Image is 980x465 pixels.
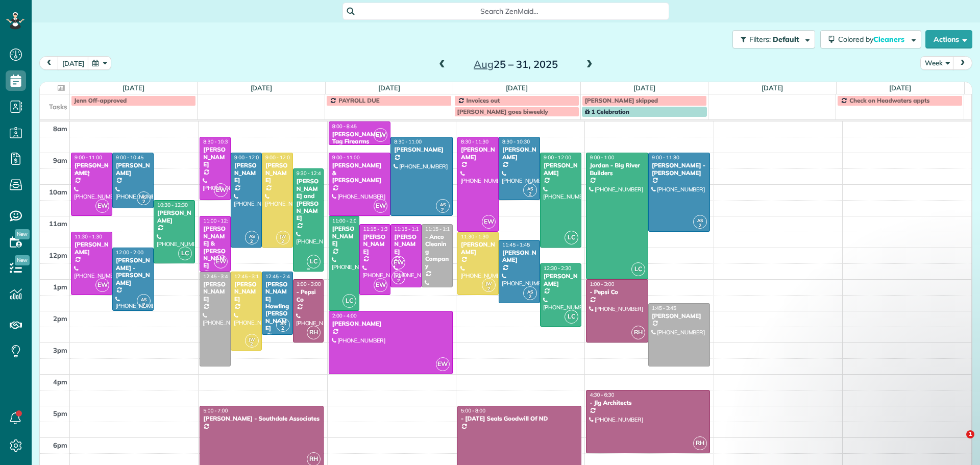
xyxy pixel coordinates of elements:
a: Filters: Default [727,30,815,48]
small: 2 [694,221,706,231]
span: [PERSON_NAME] skipped [585,96,658,104]
span: EW [374,278,387,292]
a: [DATE] [762,84,783,92]
span: Colored by [838,35,908,44]
span: JW [249,336,255,342]
span: AS [527,186,533,191]
button: Actions [925,30,972,48]
a: [DATE] [889,84,911,92]
span: AS [249,233,255,239]
small: 2 [392,276,405,286]
div: [PERSON_NAME] [543,162,578,177]
div: [PERSON_NAME] - [PERSON_NAME] [115,257,151,286]
span: AS [280,321,286,326]
span: 1:45 - 3:45 [652,305,676,311]
span: 9am [53,156,67,164]
div: [PERSON_NAME] [502,249,537,264]
span: EW [95,278,109,292]
span: EW [482,215,496,229]
span: 11:15 - 1:15 [394,226,422,232]
span: New [15,255,30,265]
span: 1 [966,430,974,438]
small: 2 [524,292,536,302]
span: 11:00 - 2:00 [332,217,360,224]
div: - [DATE] Seals Goodwill Of ND [460,415,578,422]
span: JW [280,233,286,239]
button: Filters: Default [732,30,815,48]
div: [PERSON_NAME] [203,146,228,168]
div: [PERSON_NAME] Howling [PERSON_NAME] [265,281,290,332]
span: 9:00 - 11:30 [652,154,679,161]
span: LC [565,231,578,244]
div: [PERSON_NAME] [502,146,537,161]
span: LC [307,255,321,268]
span: 3pm [53,346,67,354]
span: Cleaners [873,35,906,44]
a: [DATE] [506,84,528,92]
span: 4:30 - 6:30 [590,391,614,398]
span: 6pm [53,441,67,449]
h2: 25 – 31, 2025 [452,59,579,70]
span: Default [773,35,800,44]
span: JW [485,281,492,286]
span: AS [141,194,146,200]
div: [PERSON_NAME] [651,312,707,320]
div: [PERSON_NAME] and [PERSON_NAME] [296,178,321,222]
div: [PERSON_NAME] [115,162,151,177]
div: - Jlg Architects [589,399,707,406]
div: [PERSON_NAME] [234,162,259,184]
span: 8:30 - 11:00 [394,138,422,145]
div: Jordan - Big River Builders [589,162,645,177]
button: [DATE] [58,56,89,70]
span: 9:00 - 12:00 [544,154,571,161]
span: Filters: [749,35,771,44]
span: 12:45 - 2:45 [265,273,293,280]
span: RH [631,326,645,339]
div: [PERSON_NAME] [394,233,419,255]
span: AS [697,217,703,223]
span: EW [214,255,228,268]
span: 12:30 - 2:30 [544,265,571,272]
div: [PERSON_NAME] [362,233,387,255]
span: Invoices out [467,96,500,104]
span: 11:15 - 1:15 [425,226,453,232]
span: PAYROLL DUE [338,96,379,104]
span: AS [396,273,401,279]
span: Jenn Off-approved [74,96,127,104]
span: 9:00 - 12:00 [234,154,262,161]
span: 11am [49,219,67,228]
button: next [953,56,972,70]
span: 8:30 - 10:30 [502,138,530,145]
div: [PERSON_NAME] [394,146,450,153]
span: New [15,229,30,239]
small: 2 [277,237,289,247]
span: 1:00 - 3:00 [297,281,321,287]
div: - Pepsi Co [589,288,645,296]
span: 9:00 - 10:45 [116,154,143,161]
div: [PERSON_NAME] [203,281,228,303]
a: [DATE] [378,84,400,92]
div: [PERSON_NAME] - Southdale Associates [203,415,321,422]
small: 2 [277,324,289,333]
span: 9:00 - 11:00 [75,154,102,161]
span: Check on Headwaters appts [849,96,929,104]
span: AS [527,289,533,295]
span: 9:00 - 11:00 [332,154,360,161]
span: 8:00 - 8:45 [332,123,357,130]
span: 9:00 - 1:00 [590,154,614,161]
span: RH [307,326,321,339]
span: 10am [49,188,67,196]
span: 10:30 - 12:30 [157,202,188,208]
span: 8:30 - 10:30 [203,138,231,145]
span: AS [440,202,446,207]
span: 2pm [53,314,67,323]
span: EW [214,183,228,197]
span: 1pm [53,283,67,291]
span: EW [374,128,387,142]
div: [PERSON_NAME] & [PERSON_NAME] [332,162,388,184]
span: EW [374,199,387,213]
small: 2 [246,339,258,349]
small: 2 [137,300,150,310]
span: 8:30 - 11:30 [461,138,488,145]
span: [PERSON_NAME] goes biweekly [457,108,548,115]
